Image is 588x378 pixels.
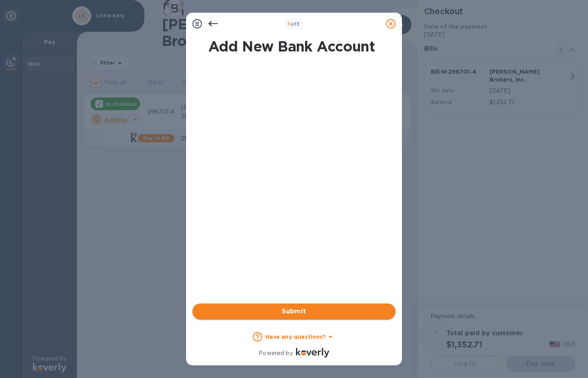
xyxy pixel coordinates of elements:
b: of 3 [288,21,300,27]
button: Submit [192,304,396,319]
span: Submit [199,307,389,316]
h1: Add New Bank Account [193,38,390,55]
span: 1 [288,21,290,27]
p: Powered by [259,349,292,357]
img: Logo [296,348,329,357]
b: Have any questions? [265,334,326,340]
